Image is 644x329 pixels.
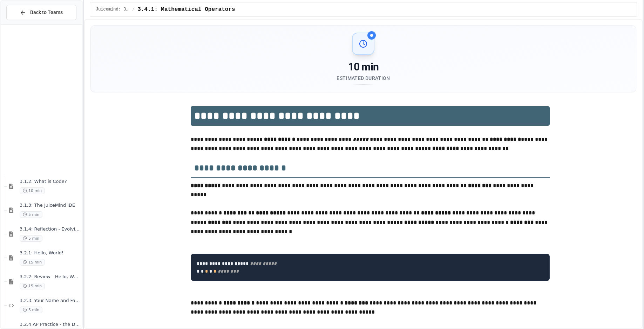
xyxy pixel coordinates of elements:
span: 5 min [20,235,42,242]
span: 3.1.4: Reflection - Evolving Technology [20,226,81,232]
span: 3.2.4 AP Practice - the DISPLAY Procedure [20,322,81,328]
div: 10 min [337,61,390,73]
span: 3.2.1: Hello, World! [20,250,81,256]
span: 5 min [20,211,42,218]
div: Estimated Duration [337,75,390,82]
span: 3.1.2: What is Code? [20,179,81,185]
span: 3.1.3: The JuiceMind IDE [20,203,81,208]
span: 15 min [20,283,45,289]
span: / [132,7,135,12]
button: Back to Teams [6,5,76,20]
span: Juicemind: 3.1.1-3.4.4 [96,7,129,12]
span: 10 min [20,187,45,194]
span: 3.2.3: Your Name and Favorite Movie [20,298,81,304]
span: Back to Teams [30,9,63,16]
span: 3.4.1: Mathematical Operators [137,5,235,14]
span: 15 min [20,259,45,266]
span: 3.2.2: Review - Hello, World! [20,274,81,280]
span: 5 min [20,307,42,313]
